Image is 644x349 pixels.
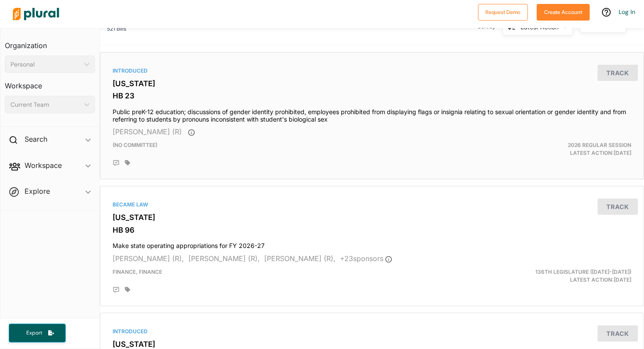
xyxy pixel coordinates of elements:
[340,254,392,263] span: + 23 sponsor s
[460,268,638,284] div: Latest Action: [DATE]
[113,91,631,100] h3: HB 23
[264,254,336,263] span: [PERSON_NAME] (R),
[460,141,638,157] div: Latest Action: [DATE]
[478,7,528,16] a: Request Demo
[568,142,631,148] span: 2026 Regular Session
[598,65,638,81] button: Track
[113,226,631,234] h3: HB 96
[11,60,81,69] div: Personal
[113,286,120,293] div: Add Position Statement
[113,160,120,167] div: Add Position Statement
[535,269,631,275] span: 136th Legislature ([DATE]-[DATE])
[113,254,184,263] span: [PERSON_NAME] (R),
[113,238,631,250] h4: Make state operating appropriations for FY 2026-27
[537,7,590,16] a: Create Account
[113,201,631,209] div: Became Law
[5,33,95,52] h3: Organization
[537,4,590,21] button: Create Account
[113,340,631,349] h3: [US_STATE]
[478,4,528,21] button: Request Demo
[11,100,81,109] div: Current Team
[113,328,631,335] div: Introduced
[113,104,631,123] h4: Public preK-12 education; discussions of gender identity prohibited, employees prohibited from di...
[188,254,260,263] span: [PERSON_NAME] (R),
[125,286,130,293] div: Add tags
[20,329,48,337] span: Export
[113,269,162,275] span: Finance, Finance
[113,127,182,136] span: [PERSON_NAME] (R)
[598,325,638,342] button: Track
[598,199,638,215] button: Track
[113,79,631,88] h3: [US_STATE]
[113,67,631,75] div: Introduced
[619,8,635,16] a: Log In
[25,134,47,144] h2: Search
[9,324,66,342] button: Export
[113,213,631,222] h3: [US_STATE]
[5,73,95,92] h3: Workspace
[106,141,460,157] div: (no committee)
[125,160,130,166] div: Add tags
